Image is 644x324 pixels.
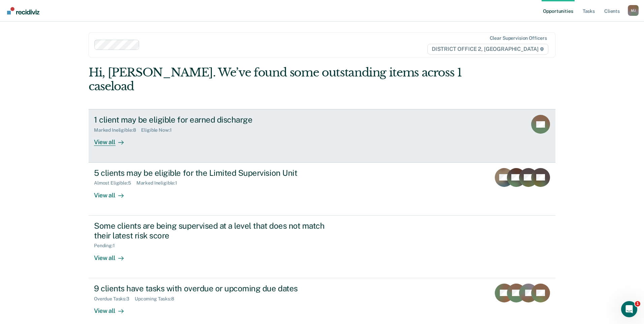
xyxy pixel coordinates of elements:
[94,127,141,133] div: Marked Ineligible : 8
[89,109,555,162] a: 1 client may be eligible for earned dischargeMarked Ineligible:8Eligible Now:1View all
[94,301,132,315] div: View all
[94,243,120,249] div: Pending : 1
[94,168,330,178] div: 5 clients may be eligible for the Limited Supervision Unit
[94,115,330,125] div: 1 client may be eligible for earned discharge
[621,301,637,317] iframe: Intercom live chat
[635,301,640,306] span: 1
[89,66,462,93] div: Hi, [PERSON_NAME]. We’ve found some outstanding items across 1 caseload
[628,5,639,16] button: Profile dropdown button
[89,216,555,278] a: Some clients are being supervised at a level that does not match their latest risk scorePending:1...
[94,296,135,302] div: Overdue Tasks : 3
[94,133,132,146] div: View all
[427,44,548,55] span: DISTRICT OFFICE 2, [GEOGRAPHIC_DATA]
[94,186,132,199] div: View all
[94,284,330,293] div: 9 clients have tasks with overdue or upcoming due dates
[628,5,639,16] div: M J
[136,180,183,186] div: Marked Ineligible : 1
[94,221,330,240] div: Some clients are being supervised at a level that does not match their latest risk score
[94,249,132,262] div: View all
[94,180,136,186] div: Almost Eligible : 5
[490,35,547,41] div: Clear supervision officers
[141,127,177,133] div: Eligible Now : 1
[135,296,180,302] div: Upcoming Tasks : 8
[89,163,555,216] a: 5 clients may be eligible for the Limited Supervision UnitAlmost Eligible:5Marked Ineligible:1Vie...
[7,7,39,14] img: Recidiviz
